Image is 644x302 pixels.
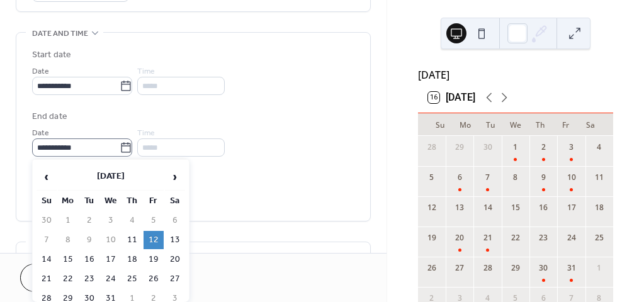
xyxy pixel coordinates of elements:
[594,232,605,243] div: 25
[165,192,185,210] th: Sa
[510,172,521,183] div: 8
[37,270,57,288] td: 21
[165,231,185,249] td: 13
[101,250,121,269] td: 17
[426,172,438,183] div: 5
[122,231,142,249] td: 11
[101,270,121,288] td: 24
[566,262,577,274] div: 31
[32,27,88,40] span: Date and time
[37,164,56,189] span: ‹
[32,48,71,62] div: Start date
[122,211,142,230] td: 4
[454,172,465,183] div: 6
[510,262,521,274] div: 29
[37,211,57,230] td: 30
[58,211,78,230] td: 1
[37,231,57,249] td: 7
[538,262,549,274] div: 30
[566,202,577,213] div: 17
[79,211,99,230] td: 2
[510,232,521,243] div: 22
[538,202,549,213] div: 16
[122,270,142,288] td: 25
[566,142,577,153] div: 3
[58,231,78,249] td: 8
[454,262,465,274] div: 27
[426,202,438,213] div: 12
[528,113,553,136] div: Th
[137,126,155,140] span: Time
[454,232,465,243] div: 20
[101,192,121,210] th: We
[503,113,528,136] div: We
[482,232,494,243] div: 21
[482,142,494,153] div: 30
[428,113,453,136] div: Su
[32,110,67,123] div: End date
[426,232,438,243] div: 19
[510,202,521,213] div: 15
[165,250,185,269] td: 20
[594,172,605,183] div: 11
[79,192,99,210] th: Tu
[79,231,99,249] td: 9
[144,270,164,288] td: 26
[165,211,185,230] td: 6
[58,270,78,288] td: 22
[32,65,49,78] span: Date
[58,164,164,191] th: [DATE]
[79,270,99,288] td: 23
[101,231,121,249] td: 10
[478,113,503,136] div: Tu
[166,164,184,189] span: ›
[566,232,577,243] div: 24
[20,264,98,292] button: Cancel
[453,113,478,136] div: Mo
[482,172,494,183] div: 7
[144,211,164,230] td: 5
[32,126,49,140] span: Date
[122,250,142,269] td: 18
[594,142,605,153] div: 4
[144,250,164,269] td: 19
[594,202,605,213] div: 18
[137,65,155,78] span: Time
[553,113,579,136] div: Fr
[538,232,549,243] div: 23
[144,231,164,249] td: 12
[426,142,438,153] div: 28
[594,262,605,274] div: 1
[58,192,78,210] th: Mo
[37,250,57,269] td: 14
[418,67,613,82] div: [DATE]
[122,192,142,210] th: Th
[538,142,549,153] div: 2
[37,192,57,210] th: Su
[426,262,438,274] div: 26
[510,142,521,153] div: 1
[58,250,78,269] td: 15
[144,192,164,210] th: Fr
[578,113,603,136] div: Sa
[424,89,480,106] button: 16[DATE]
[482,202,494,213] div: 14
[454,142,465,153] div: 29
[101,211,121,230] td: 3
[538,172,549,183] div: 9
[79,250,99,269] td: 16
[482,262,494,274] div: 28
[566,172,577,183] div: 10
[454,202,465,213] div: 13
[165,270,185,288] td: 27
